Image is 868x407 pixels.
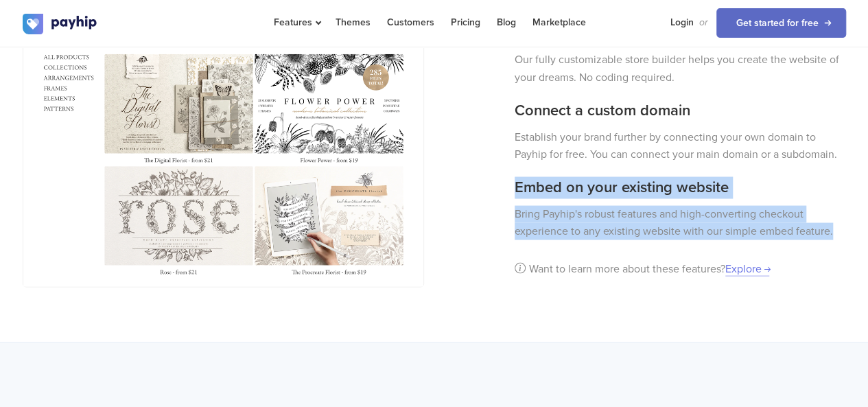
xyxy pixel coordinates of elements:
[515,128,846,163] p: Establish your brand further by connecting your own domain to Payhip for free. You can connect yo...
[274,16,319,28] span: Features
[515,205,846,240] p: Bring Payhip's robust features and high-converting checkout experience to any existing website wi...
[716,8,846,38] a: Get started for free
[515,100,846,121] h3: Connect a custom domain
[725,261,769,276] a: Explore
[515,260,846,277] p: Want to learn more about these features?
[23,14,98,34] img: logo.svg
[515,51,846,86] p: Our fully customizable store builder helps you create the website of your dreams. No coding requi...
[515,176,846,198] h3: Embed on your existing website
